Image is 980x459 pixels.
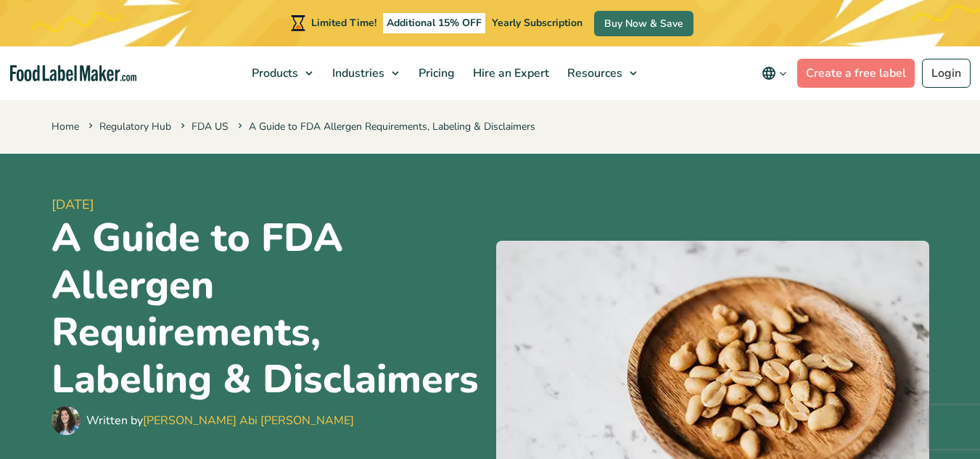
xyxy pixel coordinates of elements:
a: Home [52,120,79,133]
a: Products [243,46,320,100]
h1: A Guide to FDA Allergen Requirements, Labeling & Disclaimers [52,215,485,402]
span: Hire an Expert [469,65,551,81]
span: [DATE] [52,195,485,215]
a: Login [922,59,971,88]
a: Industries [324,46,406,100]
a: Buy Now & Save [594,11,693,36]
img: Maria Abi Hanna - Food Label Maker [52,406,81,435]
a: Regulatory Hub [99,120,171,133]
span: Additional 15% OFF [383,13,485,33]
span: Yearly Subscription [492,16,582,30]
a: Hire an Expert [464,46,555,100]
a: Pricing [410,46,461,100]
a: [PERSON_NAME] Abi [PERSON_NAME] [143,413,354,429]
span: Limited Time! [311,16,376,30]
a: Create a free label [797,59,915,88]
span: Resources [563,65,624,81]
span: Products [247,65,300,81]
span: Pricing [414,65,456,81]
a: FDA US [192,120,228,133]
div: Written by [86,412,354,429]
span: A Guide to FDA Allergen Requirements, Labeling & Disclaimers [235,120,535,133]
span: Industries [328,65,386,81]
a: Resources [559,46,644,100]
